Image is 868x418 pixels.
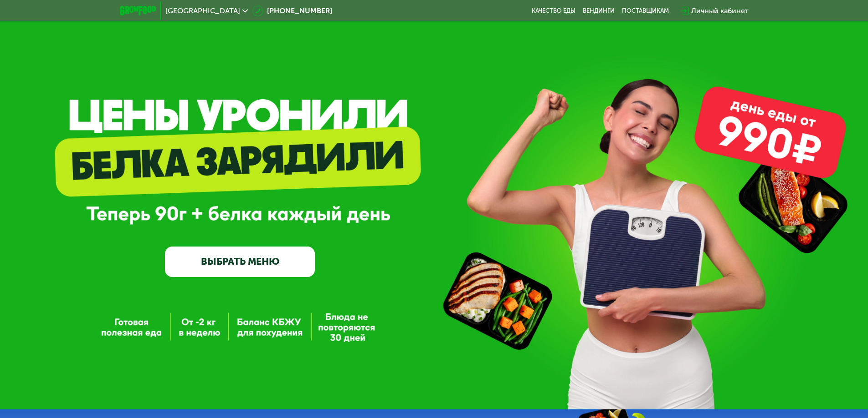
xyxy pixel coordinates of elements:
[622,7,669,15] div: поставщикам
[532,7,575,15] a: Качество еды
[252,5,332,16] a: [PHONE_NUMBER]
[165,247,315,277] a: ВЫБРАТЬ МЕНЮ
[691,5,749,16] div: Личный кабинет
[583,7,615,15] a: Вендинги
[165,7,240,15] span: [GEOGRAPHIC_DATA]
